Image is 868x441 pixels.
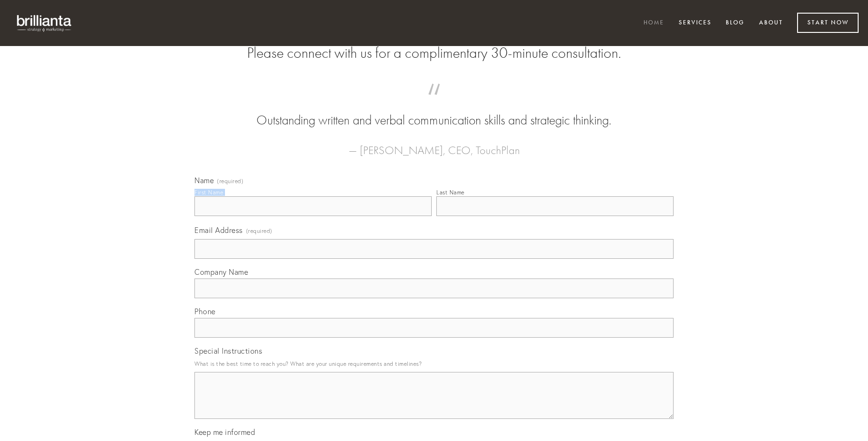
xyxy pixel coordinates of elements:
[194,267,248,277] span: Company Name
[436,189,465,196] div: Last Name
[194,225,243,235] span: Email Address
[194,307,216,316] span: Phone
[797,13,859,33] a: Start Now
[209,130,659,160] figcaption: — [PERSON_NAME], CEO, TouchPlan
[753,15,789,31] a: About
[673,15,718,31] a: Services
[194,357,674,370] p: What is the best time to reach you? What are your unique requirements and timelines?
[194,189,223,196] div: First Name
[720,15,751,31] a: Blog
[194,427,255,437] span: Keep me informed
[194,346,262,356] span: Special Instructions
[246,224,272,237] span: (required)
[209,93,659,130] blockquote: Outstanding written and verbal communication skills and strategic thinking.
[194,176,214,185] span: Name
[637,15,670,31] a: Home
[217,178,243,184] span: (required)
[194,44,674,62] h2: Please connect with us for a complimentary 30-minute consultation.
[9,9,80,37] img: brillianta - research, strategy, marketing
[209,93,659,111] span: “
